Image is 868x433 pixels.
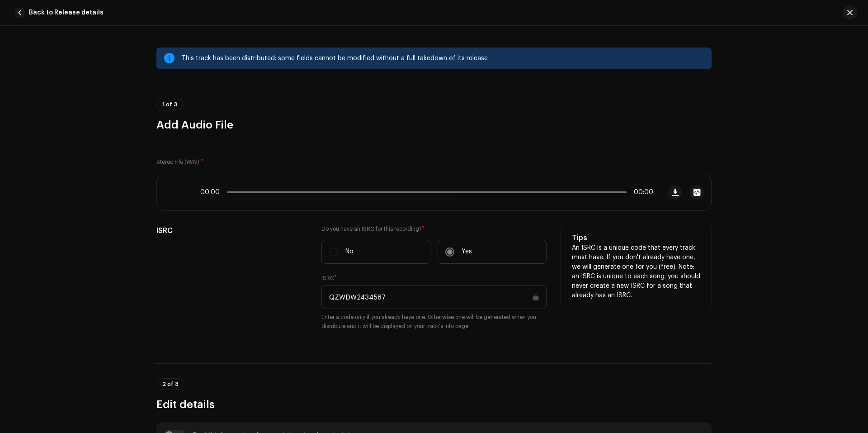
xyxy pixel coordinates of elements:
h3: Edit details [156,397,712,412]
span: 00:00 [630,189,653,196]
span: 00:00 [200,189,223,196]
h5: Tips [572,233,701,243]
label: ISRC [321,275,337,282]
span: 2 of 3 [162,381,179,387]
p: No [345,247,354,257]
span: 1 of 3 [162,102,177,107]
p: Yes [462,247,472,257]
h3: Add Audio File [156,118,712,132]
input: ABXYZ####### [321,285,547,309]
label: Do you have an ISRC for this recording? [321,225,547,233]
small: Enter a code only if you already have one. Otherwise one will be generated when you distribute an... [321,313,547,331]
div: This track has been distributed: some fields cannot be modified without a full takedown of its re... [182,53,704,64]
small: Stereo File (WAV) [156,159,199,165]
h5: ISRC [156,225,307,236]
p: An ISRC is a unique code that every track must have. If you don't already have one, we will gener... [572,243,701,300]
